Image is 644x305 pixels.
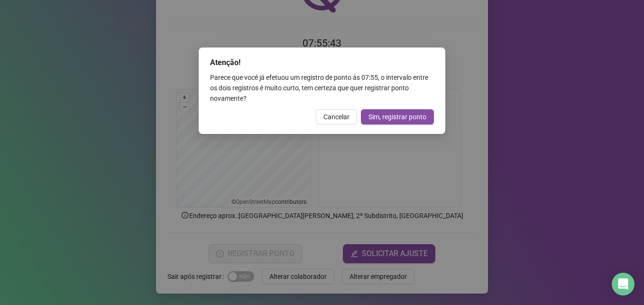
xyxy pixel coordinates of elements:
span: Sim, registrar ponto [368,112,426,122]
div: Open Intercom Messenger [612,273,635,295]
div: Atenção! [210,57,434,68]
button: Cancelar [316,109,357,124]
span: Cancelar [323,112,350,122]
button: Sim, registrar ponto [361,109,434,124]
div: Parece que você já efetuou um registro de ponto às 07:55 , o intervalo entre os dois registros é ... [210,72,434,104]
